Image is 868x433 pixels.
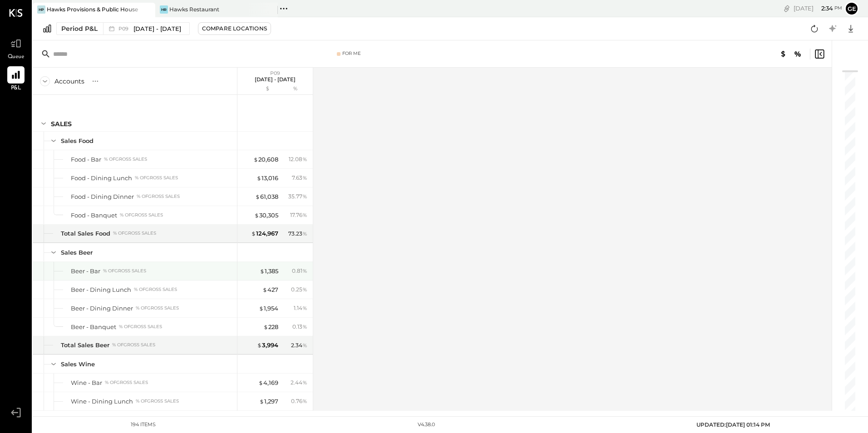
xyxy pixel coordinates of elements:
[292,267,307,275] div: 0.81
[51,119,72,128] div: SALES
[259,397,278,406] div: 1,297
[71,192,134,201] div: Food - Dining Dinner
[169,5,219,13] div: Hawks Restaurant
[254,211,278,220] div: 30,305
[794,4,842,13] div: [DATE]
[844,1,859,16] button: ge
[133,25,181,33] span: [DATE] - [DATE]
[302,155,307,162] span: %
[11,84,21,93] span: P&L
[302,323,307,330] span: %
[71,379,102,387] div: Wine - Bar
[254,212,259,219] span: $
[262,286,267,293] span: $
[291,341,307,349] div: 2.34
[302,379,307,386] span: %
[71,267,100,276] div: Beer - Bar
[37,5,45,14] div: HP
[113,230,156,236] div: % of GROSS SALES
[302,341,307,349] span: %
[104,156,147,162] div: % of GROSS SALES
[47,5,138,13] div: Hawks Provisions & Public House
[302,304,307,311] span: %
[288,192,307,201] div: 35.77
[56,22,190,35] button: Period P&L P09[DATE] - [DATE]
[255,193,260,200] span: $
[251,229,278,238] div: 124,967
[71,323,116,331] div: Beer - Banquet
[134,286,177,293] div: % of GROSS SALES
[302,211,307,218] span: %
[263,323,268,330] span: $
[262,285,278,294] div: 427
[61,137,94,145] div: Sales Food
[160,5,168,14] div: HR
[255,192,278,201] div: 61,038
[263,323,278,331] div: 228
[292,323,307,331] div: 0.13
[105,379,148,386] div: % of GROSS SALES
[0,35,31,61] a: Queue
[118,26,131,31] span: P09
[291,285,307,294] div: 0.25
[290,211,307,219] div: 17.76
[258,379,263,386] span: $
[259,398,264,405] span: $
[61,360,95,369] div: Sales Wine
[255,76,296,83] p: [DATE] - [DATE]
[302,285,307,293] span: %
[291,379,307,387] div: 2.44
[71,155,101,164] div: Food - Bar
[202,25,267,32] div: Compare Locations
[61,341,109,349] div: Total Sales Beer
[302,397,307,404] span: %
[136,305,179,311] div: % of GROSS SALES
[251,230,256,237] span: $
[61,229,110,238] div: Total Sales Food
[257,341,262,349] span: $
[198,22,271,35] button: Compare Locations
[288,230,307,238] div: 73.23
[696,421,770,428] span: UPDATED: [DATE] 01:14 PM
[71,397,133,406] div: Wine - Dining Lunch
[0,66,31,93] a: P&L
[260,267,265,275] span: $
[257,341,278,349] div: 3,994
[136,398,179,404] div: % of GROSS SALES
[71,211,117,220] div: Food - Banquet
[256,174,278,182] div: 13,016
[258,379,278,387] div: 4,169
[294,304,307,312] div: 1.14
[260,267,278,276] div: 1,385
[61,24,98,33] div: Period P&L
[302,267,307,274] span: %
[259,304,278,313] div: 1,954
[54,77,84,86] div: Accounts
[103,268,146,274] div: % of GROSS SALES
[418,421,435,428] div: v 4.38.0
[270,70,280,76] span: P09
[61,248,93,257] div: Sales Beer
[135,175,178,181] div: % of GROSS SALES
[112,342,155,348] div: % of GROSS SALES
[71,174,132,182] div: Food - Dining Lunch
[292,174,307,182] div: 7.63
[71,285,131,294] div: Beer - Dining Lunch
[131,421,156,428] div: 194 items
[242,85,278,93] div: $
[342,50,361,57] div: For Me
[253,155,278,164] div: 20,608
[253,156,258,163] span: $
[302,192,307,200] span: %
[281,85,310,93] div: %
[302,174,307,181] span: %
[302,230,307,237] span: %
[137,193,180,200] div: % of GROSS SALES
[259,305,264,312] span: $
[782,4,791,13] div: copy link
[291,397,307,405] div: 0.76
[8,53,25,61] span: Queue
[119,324,162,330] div: % of GROSS SALES
[289,155,307,163] div: 12.08
[120,212,163,218] div: % of GROSS SALES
